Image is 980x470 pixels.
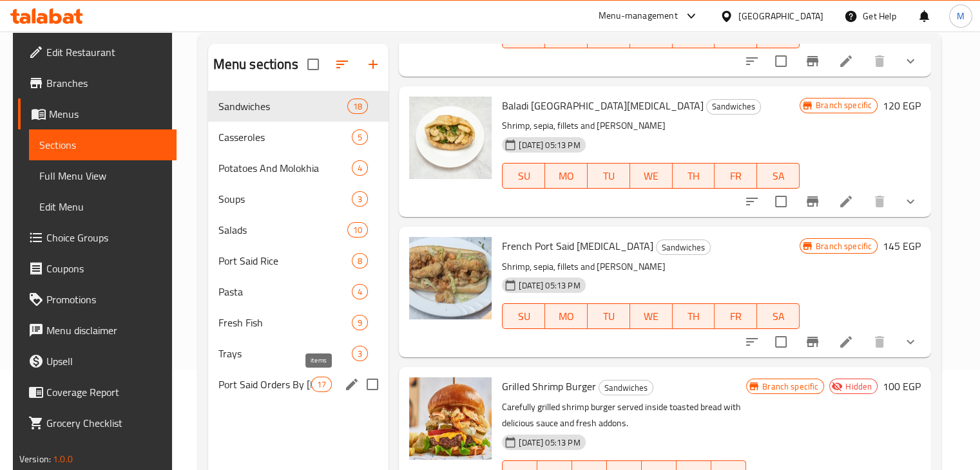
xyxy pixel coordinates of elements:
[352,315,368,330] div: items
[706,99,761,115] div: Sandwiches
[39,199,166,214] span: Edit Menu
[508,307,540,326] span: SU
[736,186,767,217] button: sort-choices
[352,346,368,361] div: items
[757,163,800,189] button: SA
[895,46,926,77] button: show more
[762,307,794,326] span: SA
[18,68,177,99] a: Branches
[46,353,166,369] span: Upsell
[208,307,389,338] div: Fresh Fish9
[903,194,918,209] svg: Show Choices
[838,334,854,350] a: Edit menu item
[630,163,673,189] button: WE
[352,348,367,360] span: 3
[46,261,166,276] span: Coupons
[218,346,352,361] div: Trays
[352,191,368,207] div: items
[678,26,710,44] span: TH
[545,303,588,329] button: MO
[352,317,367,329] span: 9
[736,46,767,77] button: sort-choices
[352,286,367,298] span: 4
[18,37,177,68] a: Edit Restaurant
[218,222,347,238] span: Salads
[656,240,711,255] div: Sandwiches
[635,167,668,185] span: WE
[593,167,625,185] span: TU
[707,99,760,114] span: Sandwiches
[218,99,347,114] div: Sandwiches
[630,303,673,329] button: WE
[352,284,368,299] div: items
[347,99,368,114] div: items
[593,307,625,326] span: TU
[762,26,794,44] span: SA
[46,44,166,60] span: Edit Restaurant
[46,384,166,400] span: Coverage Report
[673,303,715,329] button: TH
[208,245,389,276] div: Port Said Rice8
[352,131,367,144] span: 5
[797,326,828,357] button: Branch-specific-item
[18,99,177,129] a: Menus
[883,237,921,255] h6: 145 EGP
[18,408,177,438] a: Grocery Checklist
[29,160,177,191] a: Full Menu View
[811,99,877,111] span: Branch specific
[767,328,794,355] span: Select to update
[883,97,921,115] h6: 120 EGP
[18,346,177,377] a: Upsell
[635,26,668,44] span: WE
[502,399,746,431] p: Carefully grilled shrimp burger served inside toasted bread with delicious sauce and fresh addons.
[49,106,166,122] span: Menus
[342,375,361,394] button: edit
[46,75,166,91] span: Branches
[673,163,715,189] button: TH
[358,49,389,80] button: Add section
[767,188,794,215] span: Select to update
[218,377,311,392] div: Port Said Orders By Kilo
[218,253,352,268] span: Port Said Rice
[208,338,389,369] div: Trays3
[300,51,327,78] span: Select all sections
[218,377,311,392] span: Port Said Orders By [PERSON_NAME]
[508,26,540,44] span: SU
[46,292,166,307] span: Promotions
[811,240,877,252] span: Branch specific
[208,214,389,245] div: Salads10
[352,162,367,174] span: 4
[29,191,177,222] a: Edit Menu
[18,222,177,253] a: Choice Groups
[720,26,752,44] span: FR
[18,284,177,315] a: Promotions
[46,230,166,245] span: Choice Groups
[53,451,73,467] span: 1.0.0
[208,86,389,405] nav: Menu sections
[550,307,582,326] span: MO
[514,279,585,292] span: [DATE] 05:13 PM
[218,315,352,330] div: Fresh Fish
[550,26,582,44] span: MO
[502,259,800,275] p: Shrimp, sepia, fillets and [PERSON_NAME]
[883,377,921,395] h6: 100 EGP
[348,224,367,236] span: 10
[19,451,51,467] span: Version:
[352,255,367,267] span: 8
[738,9,823,23] div: [GEOGRAPHIC_DATA]
[352,253,368,268] div: items
[657,240,710,255] span: Sandwiches
[352,129,368,145] div: items
[588,163,630,189] button: TU
[550,167,582,185] span: MO
[514,437,585,449] span: [DATE] 05:13 PM
[864,46,895,77] button: delete
[208,183,389,214] div: Soups3
[18,315,177,346] a: Menu disclaimer
[213,55,298,74] h2: Menu sections
[757,381,823,393] span: Branch specific
[218,191,352,207] span: Soups
[218,129,352,145] span: Casseroles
